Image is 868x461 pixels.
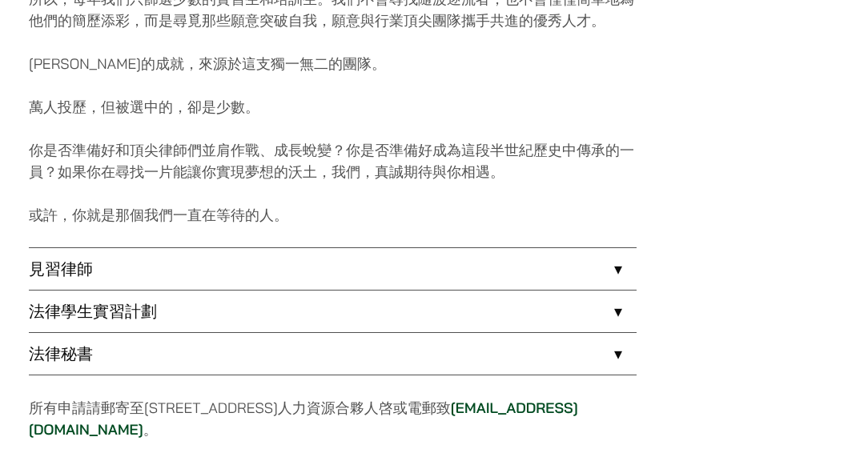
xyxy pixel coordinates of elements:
a: 法律學生實習計劃 [29,291,637,332]
a: 見習律師 [29,248,637,290]
p: 或許，你就是那個我們一直在等待的人。 [29,204,637,226]
a: 法律秘書 [29,333,637,375]
p: [PERSON_NAME]的成就，來源於這支獨一無二的團隊。 [29,53,637,74]
p: 你是否準備好和頂尖律師們並肩作戰、成長蛻變？你是否準備好成為這段半世紀歷史中傳承的一員？如果你在尋找一片能讓你實現夢想的沃土，我們，真誠期待與你相遇。 [29,139,637,182]
p: 萬人投歷，但被選中的，卻是少數。 [29,96,637,118]
p: 所有申請請郵寄至[STREET_ADDRESS]人力資源合夥人啓或電郵致 。 [29,397,637,440]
